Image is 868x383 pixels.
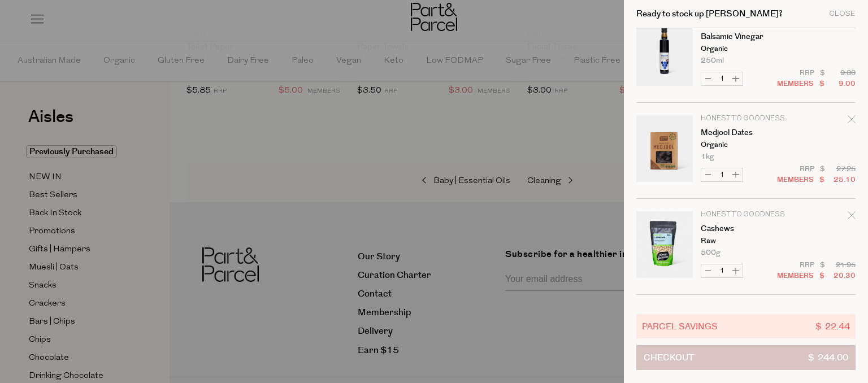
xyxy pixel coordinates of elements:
[808,346,848,369] span: $ 244.00
[815,320,850,333] span: $ 22.44
[701,153,714,160] span: 1kg
[701,141,788,149] p: Organic
[701,115,788,122] p: Honest to Goodness
[701,129,788,137] a: Medjool Dates
[715,264,729,277] input: QTY Cashews
[644,346,694,369] span: Checkout
[701,225,788,233] a: Cashews
[701,57,724,64] span: 250ml
[642,320,718,333] span: Parcel Savings
[715,72,729,85] input: QTY Balsamic Vinegar
[715,168,729,181] input: QTY Medjool Dates
[848,210,856,225] div: Remove Cashews
[701,45,788,53] p: Organic
[701,249,721,256] span: 500g
[848,114,856,129] div: Remove Medjool Dates
[701,33,788,41] a: Balsamic Vinegar
[636,10,783,18] h2: Ready to stock up [PERSON_NAME]?
[829,10,856,18] div: Close
[701,237,788,245] p: Raw
[701,211,788,218] p: Honest to Goodness
[636,345,856,370] button: Checkout$ 244.00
